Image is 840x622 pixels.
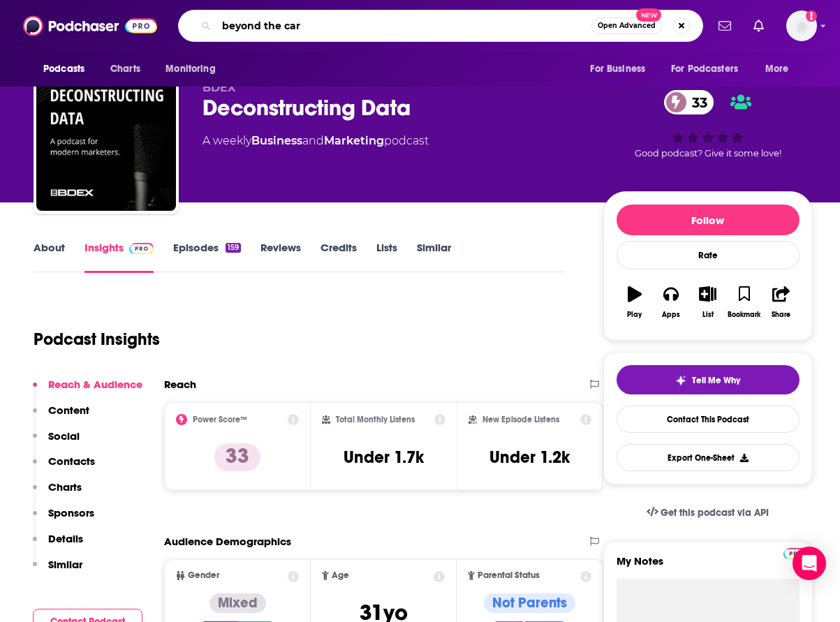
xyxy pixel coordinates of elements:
img: Podchaser - Follow, Share and Rate Podcasts [23,13,157,39]
div: Search podcasts, credits, & more... [178,10,703,42]
span: For Business [590,59,645,79]
p: Similar [48,558,82,571]
span: Age [332,571,349,580]
a: Get this podcast via API [635,496,781,530]
a: Episodes159 [173,241,241,273]
button: Reach & Audience [33,378,142,403]
svg: Add a profile image [806,10,817,22]
a: Lists [376,241,397,273]
a: Show notifications dropdown [748,14,769,38]
a: About [34,241,65,273]
p: Content [48,403,89,417]
button: open menu [34,56,103,82]
p: 33 [214,443,260,471]
span: Parental Status [478,571,540,580]
img: Deconstructing Data [36,71,176,211]
h1: Podcast Insights [34,329,160,350]
button: open menu [756,56,806,82]
div: Mixed [209,593,266,613]
span: 33 [678,90,714,114]
p: Sponsors [48,506,94,519]
button: Apps [653,277,689,327]
span: BDEX [202,81,235,94]
div: Rate [617,241,800,269]
p: Details [48,532,83,545]
a: Show notifications dropdown [713,14,737,38]
span: Logged in as patiencebaldacci [786,10,817,41]
div: Open Intercom Messenger [793,547,826,580]
a: Reviews [260,241,301,273]
div: 159 [226,243,241,253]
a: Pro website [783,546,808,559]
button: Export One-Sheet [617,444,800,471]
button: Details [33,532,83,558]
span: Monitoring [165,59,215,79]
a: 33 [664,90,714,114]
h2: Audience Demographics [164,535,291,548]
div: Share [772,311,790,319]
span: Charts [110,59,140,79]
span: For Podcasters [671,59,738,79]
h2: New Episode Listens [482,415,559,424]
button: Bookmark [726,277,762,327]
button: Charts [33,480,82,506]
img: Podchaser Pro [783,548,808,559]
span: More [765,59,789,79]
div: Apps [662,311,680,319]
button: Contacts [33,454,95,480]
span: and [302,134,324,147]
button: open menu [580,56,663,82]
button: Share [762,277,799,327]
button: Show profile menu [786,10,817,41]
span: New [636,8,661,22]
button: Follow [617,205,800,235]
span: Tell Me Why [692,375,740,386]
button: open menu [662,56,758,82]
a: Business [251,134,302,147]
h2: Power Score™ [193,415,247,424]
div: Bookmark [728,311,760,319]
div: List [702,311,714,319]
a: Charts [101,56,149,82]
h3: Under 1.2k [489,447,570,468]
div: A weekly podcast [202,133,429,149]
p: Social [48,429,80,443]
button: tell me why sparkleTell Me Why [617,365,800,394]
span: Open Advanced [598,22,656,29]
div: Not Parents [484,593,575,613]
a: Marketing [324,134,384,147]
a: Contact This Podcast [617,406,800,433]
button: open menu [156,56,233,82]
button: Play [617,277,653,327]
p: Charts [48,480,82,494]
a: InsightsPodchaser Pro [84,241,154,273]
label: My Notes [617,554,800,579]
p: Contacts [48,454,95,468]
a: Credits [320,241,357,273]
a: Similar [417,241,451,273]
span: Get this podcast via API [661,507,769,519]
button: List [689,277,725,327]
input: Search podcasts, credits, & more... [216,15,591,37]
div: Play [627,311,642,319]
h2: Total Monthly Listens [336,415,415,424]
img: tell me why sparkle [675,375,686,386]
span: Gender [188,571,219,580]
span: Good podcast? Give it some love! [635,148,781,158]
button: Social [33,429,80,455]
h2: Reach [164,378,196,391]
button: Similar [33,558,82,584]
div: 33Good podcast? Give it some love! [603,81,813,168]
h3: Under 1.7k [344,447,424,468]
button: Content [33,403,89,429]
p: Reach & Audience [48,378,142,391]
img: User Profile [786,10,817,41]
span: Podcasts [43,59,84,79]
img: Podchaser Pro [129,243,154,254]
button: Open AdvancedNew [591,17,662,34]
button: Sponsors [33,506,94,532]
